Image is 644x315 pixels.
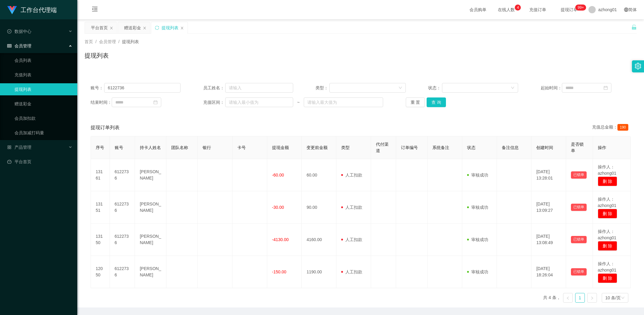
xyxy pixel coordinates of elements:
[531,224,566,256] td: [DATE] 13:08:49
[95,39,97,44] span: /
[203,145,211,150] span: 银行
[225,83,293,93] input: 请输入
[118,39,120,44] span: /
[85,51,109,60] h1: 提现列表
[635,63,641,69] i: 图标: setting
[155,26,159,30] i: 图标: sync
[110,159,135,191] td: 6122736
[91,22,108,33] div: 平台首页
[427,97,446,107] button: 查 询
[85,39,93,44] span: 首页
[180,26,184,30] i: 图标: close
[302,224,336,256] td: 4160.00
[526,8,549,12] span: 充值订单
[598,229,617,240] span: 操作人：azhong01
[531,159,566,191] td: [DATE] 13:28:01
[110,191,135,224] td: 6122736
[316,85,329,91] span: 类型：
[598,164,617,176] span: 操作人：azhong01
[467,269,488,274] span: 审核成功
[135,159,166,191] td: [PERSON_NAME]
[96,145,104,150] span: 序号
[428,85,442,91] span: 状态：
[621,296,625,300] i: 图标: down
[467,173,488,177] span: 审核成功
[272,173,284,177] span: -60.00
[566,296,570,300] i: 图标: left
[7,156,72,168] a: 图标: dashboard平台首页
[122,39,139,44] span: 提现列表
[341,237,362,242] span: 人工扣款
[7,7,57,12] a: 工作台代理端
[598,261,617,272] span: 操作人：azhong01
[171,145,188,150] span: 团队名称
[7,145,31,150] span: 产品管理
[7,29,11,33] i: 图标: check-circle-o
[604,86,608,90] i: 图标: calendar
[14,127,72,139] a: 会员加减打码量
[99,39,116,44] span: 会员管理
[598,177,617,186] button: 删 除
[511,86,514,90] i: 图标: down
[91,191,110,224] td: 13151
[124,22,141,33] div: 赠送彩金
[571,236,587,243] button: 已锁单
[467,145,476,150] span: 状态
[467,237,488,242] span: 审核成功
[115,145,123,150] span: 账号
[376,142,389,153] span: 代付渠道
[85,0,105,20] i: 图标: menu-fold
[272,237,289,242] span: -4130.00
[91,124,120,131] span: 提现订单列表
[401,145,418,150] span: 订单编号
[341,145,350,150] span: 类型
[624,8,628,12] i: 图标: global
[598,197,617,208] span: 操作人：azhong01
[605,293,621,302] div: 10 条/页
[617,124,628,131] span: 190
[571,268,587,275] button: 已锁单
[135,191,166,224] td: [PERSON_NAME]
[237,145,246,150] span: 卡号
[7,6,17,14] img: logo.9652507e.png
[575,293,585,302] a: 1
[495,8,518,12] span: 在线人数
[7,145,11,149] i: 图标: appstore-o
[531,256,566,288] td: [DATE] 18:26:04
[91,85,104,91] span: 账号：
[467,205,488,210] span: 审核成功
[341,269,362,274] span: 人工扣款
[110,224,135,256] td: 6122736
[598,209,617,218] button: 删 除
[104,83,181,93] input: 请输入
[598,145,606,150] span: 操作
[91,224,110,256] td: 13150
[14,69,72,81] a: 充值列表
[110,26,113,30] i: 图标: close
[587,293,597,303] li: 下一页
[571,204,587,211] button: 已锁单
[272,269,286,274] span: -150.00
[406,97,425,107] button: 重 置
[7,43,31,48] span: 会员管理
[14,54,72,66] a: 会员列表
[135,224,166,256] td: [PERSON_NAME]
[135,256,166,288] td: [PERSON_NAME]
[7,29,31,34] span: 数据中心
[631,24,637,30] i: 图标: unlock
[571,142,584,153] span: 是否锁单
[563,293,573,303] li: 上一页
[14,112,72,124] a: 会员加扣款
[517,5,519,11] p: 4
[341,205,362,210] span: 人工扣款
[293,99,304,106] span: ~
[302,191,336,224] td: 90.00
[140,145,161,150] span: 持卡人姓名
[302,256,336,288] td: 1190.00
[590,296,594,300] i: 图标: right
[558,8,581,12] span: 提现订单
[203,99,225,106] span: 充值区间：
[541,85,562,91] span: 起始时间：
[91,256,110,288] td: 12050
[531,191,566,224] td: [DATE] 13:09:27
